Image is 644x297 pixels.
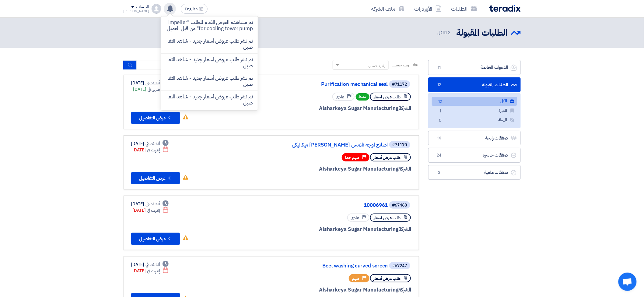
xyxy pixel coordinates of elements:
[437,99,444,105] span: 12
[131,140,169,147] div: [DATE]
[368,62,385,69] div: رتب حسب
[428,131,521,146] a: صفقات رابحة14
[145,140,160,147] span: أنشئت في
[345,155,359,161] span: مهم جدا
[131,80,169,86] div: [DATE]
[147,147,160,153] span: إنتهت في
[166,94,253,106] p: تم نشر طلب عروض أسعار جديد - شاهد التفاصيل
[398,165,411,173] span: الشركة
[398,286,411,294] span: الشركة
[185,7,198,11] span: English
[437,108,444,115] span: 1
[446,2,482,16] a: الطلبات
[432,116,517,125] a: المهملة
[374,155,401,161] span: طلب عرض أسعار
[131,233,180,245] button: عرض التفاصيل
[392,203,407,207] div: #67468
[428,60,521,75] a: الدعوات الخاصة11
[266,82,388,87] a: Purification mechanical seal
[336,94,345,100] span: عادي
[392,143,407,147] div: #71170
[398,104,411,112] span: الشركة
[356,93,369,101] span: نشط
[436,82,443,88] span: 12
[147,268,160,274] span: إنتهت في
[137,61,222,70] input: ابحث بعنوان أو رقم الطلب
[131,261,169,268] div: [DATE]
[392,62,409,68] span: رتب حسب
[166,75,253,87] p: تم نشر طلب عروض أسعار جديد - شاهد التفاصيل
[131,201,169,207] div: [DATE]
[436,65,443,71] span: 11
[445,29,450,36] span: 12
[432,97,517,106] a: الكل
[145,80,160,86] span: أنشئت في
[145,261,160,268] span: أنشئت في
[618,273,637,291] a: دردشة مفتوحة
[152,4,161,14] img: profile_test.png
[133,268,169,274] div: [DATE]
[436,135,443,141] span: 14
[166,57,253,69] p: تم نشر طلب عروض أسعار جديد - شاهد التفاصيل
[428,165,521,180] a: صفقات ملغية3
[392,82,407,87] div: #71172
[352,276,359,281] span: مهم
[437,118,444,124] span: 0
[374,94,401,100] span: طلب عرض أسعار
[489,5,521,12] img: Teradix logo
[265,104,411,112] div: Alsharkeya Sugar Manufacturing
[265,286,411,294] div: Alsharkeya Sugar Manufacturing
[148,86,160,93] span: ينتهي في
[133,86,169,93] div: [DATE]
[265,225,411,233] div: Alsharkeya Sugar Manufacturing
[166,38,253,50] p: تم نشر طلب عروض أسعار جديد - شاهد التفاصيل
[124,9,149,13] div: [PERSON_NAME]
[133,147,169,153] div: [DATE]
[351,215,359,221] span: عادي
[437,29,451,36] span: الكل
[398,225,411,233] span: الشركة
[133,207,169,214] div: [DATE]
[374,276,401,281] span: طلب عرض أسعار
[457,27,508,39] h2: الطلبات المقبولة
[265,165,411,173] div: Alsharkeya Sugar Manufacturing
[392,264,407,268] div: #67247
[428,77,521,92] a: الطلبات المقبولة12
[374,215,401,221] span: طلب عرض أسعار
[147,207,160,214] span: إنتهت في
[266,263,388,269] a: Beet washing curved screen
[145,201,160,207] span: أنشئت في
[166,19,253,32] p: تم مشاهدة العرض المقدم للطلب "impeller for cooling tower pump" من قبل العميل
[266,203,388,208] a: 10006961
[428,148,521,163] a: صفقات خاسرة24
[181,4,208,14] button: English
[136,5,149,10] div: الحساب
[131,112,180,124] button: عرض التفاصيل
[410,2,446,16] a: الأوردرات
[266,142,388,148] a: اصلاح اوجه تلامس [PERSON_NAME] ميكانيكي
[436,152,443,158] span: 24
[131,172,180,184] button: عرض التفاصيل
[436,170,443,176] span: 3
[366,2,410,16] a: ملف الشركة
[432,106,517,115] a: المميزة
